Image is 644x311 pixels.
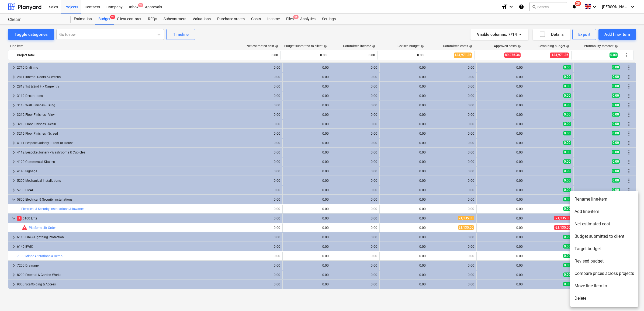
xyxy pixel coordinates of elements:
li: Compare prices across projects [570,267,638,280]
li: Net estimated cost [570,218,638,230]
li: Target budget [570,243,638,255]
li: Revised budget [570,255,638,267]
li: Add line-item [570,205,638,218]
li: Rename line-item [570,193,638,205]
li: Move line-item to [570,280,638,292]
li: Delete [570,292,638,305]
li: Budget submitted to client [570,230,638,243]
